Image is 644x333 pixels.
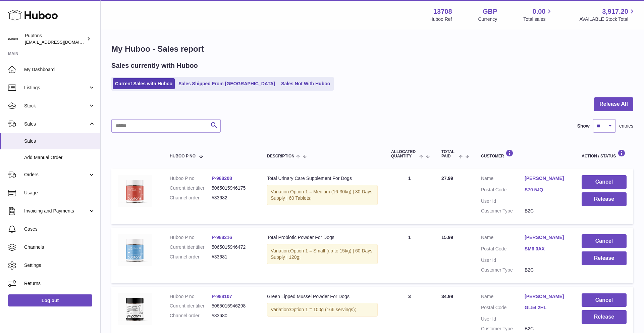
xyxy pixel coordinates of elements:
[525,326,568,332] dd: B2C
[170,313,212,319] dt: Channel order
[212,313,254,319] dd: #33680
[111,61,198,70] h2: Sales currently with Huboo
[271,189,372,201] span: Option 1 = Medium (16-30kg) | 30 Days Supply | 60 Tablets;
[170,154,196,158] span: Huboo P no
[279,78,332,89] a: Sales Not With Huboo
[481,175,525,183] dt: Name
[212,254,254,260] dd: #33681
[24,121,88,127] span: Sales
[384,228,435,283] td: 1
[481,187,525,195] dt: Postal Code
[602,7,628,16] span: 3,917.20
[170,303,212,309] dt: Current identifier
[481,267,525,273] dt: Customer Type
[170,244,212,250] dt: Current identifier
[391,150,418,158] span: ALLOCATED Quantity
[24,172,88,178] span: Orders
[481,198,525,204] dt: User Id
[170,185,212,191] dt: Current identifier
[212,303,254,309] dd: 5065015946298
[170,254,212,260] dt: Channel order
[481,246,525,254] dt: Postal Code
[267,244,378,264] div: Variation:
[212,195,254,201] dd: #33682
[24,208,88,214] span: Invoicing and Payments
[481,316,525,322] dt: User Id
[481,257,525,264] dt: User Id
[579,16,636,22] span: AVAILABLE Stock Total
[170,293,212,300] dt: Huboo P no
[582,149,627,158] div: Action / Status
[523,7,553,22] a: 0.00 Total sales
[577,123,590,129] label: Show
[267,293,378,300] div: Green Lipped Mussel Powder For Dogs
[25,39,99,45] span: [EMAIL_ADDRESS][DOMAIN_NAME]
[271,248,372,260] span: Option 1 = Small (up to 15kg) | 60 Days Supply | 120g;
[441,176,453,181] span: 27.99
[212,185,254,191] dd: 5065015946175
[267,154,294,158] span: Description
[24,244,95,250] span: Channels
[582,251,627,265] button: Release
[441,294,453,299] span: 34.99
[481,293,525,301] dt: Name
[525,304,568,311] a: GL54 2HL
[118,293,152,325] img: TotalPetsGreenLippedMussel_29e81c7e-463f-4615-aef1-c6734e97805b.jpg
[523,16,553,22] span: Total sales
[170,234,212,241] dt: Huboo P no
[533,7,546,16] span: 0.00
[483,7,497,16] strong: GBP
[267,185,378,205] div: Variation:
[525,208,568,214] dd: B2C
[525,175,568,182] a: [PERSON_NAME]
[525,267,568,273] dd: B2C
[525,187,568,193] a: S70 5JQ
[384,169,435,224] td: 1
[433,7,452,16] strong: 13708
[24,138,95,144] span: Sales
[481,326,525,332] dt: Customer Type
[525,293,568,300] a: [PERSON_NAME]
[170,195,212,201] dt: Channel order
[24,154,95,161] span: Add Manual Order
[170,175,212,182] dt: Huboo P no
[582,293,627,307] button: Cancel
[594,97,633,111] button: Release All
[481,208,525,214] dt: Customer Type
[582,192,627,206] button: Release
[525,234,568,241] a: [PERSON_NAME]
[212,176,232,181] a: P-988208
[481,149,568,158] div: Customer
[441,235,453,240] span: 15.99
[24,226,95,232] span: Cases
[24,280,95,287] span: Returns
[290,307,356,312] span: Option 1 = 100g (166 servings);
[24,262,95,269] span: Settings
[25,33,85,45] div: Puptons
[582,234,627,248] button: Cancel
[267,175,378,182] div: Total Urinary Care Supplement For Dogs
[478,16,497,22] div: Currency
[8,294,92,306] a: Log out
[582,175,627,189] button: Cancel
[430,16,452,22] div: Huboo Ref
[267,303,378,317] div: Variation:
[619,123,633,129] span: entries
[267,234,378,241] div: Total Probiotic Powder For Dogs
[525,246,568,252] a: SM6 0AX
[118,234,152,266] img: TotalProbioticPowder120.jpg
[118,175,152,207] img: TotalUrinaryCareTablets120.jpg
[24,190,95,196] span: Usage
[212,244,254,250] dd: 5065015946472
[579,7,636,22] a: 3,917.20 AVAILABLE Stock Total
[24,103,88,109] span: Stock
[481,234,525,242] dt: Name
[24,66,95,73] span: My Dashboard
[212,235,232,240] a: P-988216
[24,85,88,91] span: Listings
[582,310,627,324] button: Release
[481,304,525,313] dt: Postal Code
[111,44,633,54] h1: My Huboo - Sales report
[441,150,457,158] span: Total paid
[176,78,277,89] a: Sales Shipped From [GEOGRAPHIC_DATA]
